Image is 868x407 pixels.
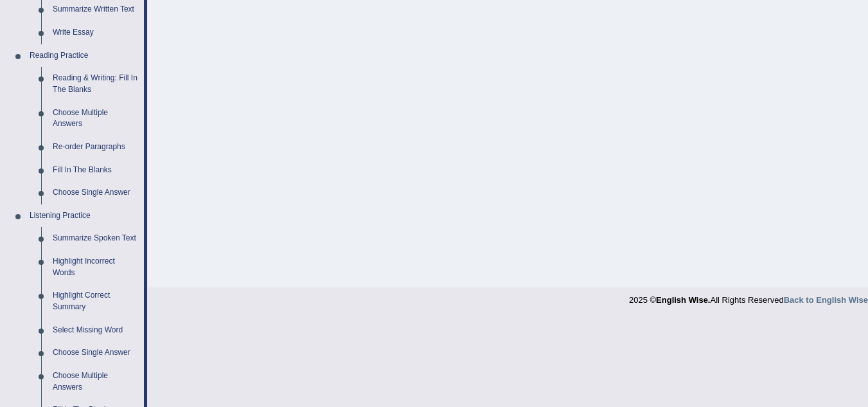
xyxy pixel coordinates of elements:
a: Reading & Writing: Fill In The Blanks [47,67,144,101]
a: Choose Multiple Answers [47,365,144,399]
a: Select Missing Word [47,319,144,342]
a: Highlight Correct Summary [47,284,144,318]
a: Re-order Paragraphs [47,136,144,159]
a: Reading Practice [24,44,144,68]
div: 2025 © All Rights Reserved [629,287,868,306]
strong: English Wise. [656,295,710,305]
a: Fill In The Blanks [47,159,144,182]
a: Summarize Spoken Text [47,227,144,250]
a: Choose Single Answer [47,341,144,365]
a: Highlight Incorrect Words [47,250,144,284]
a: Back to English Wise [784,295,868,305]
a: Listening Practice [24,204,144,228]
a: Write Essay [47,21,144,44]
a: Choose Single Answer [47,181,144,204]
a: Choose Multiple Answers [47,102,144,136]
